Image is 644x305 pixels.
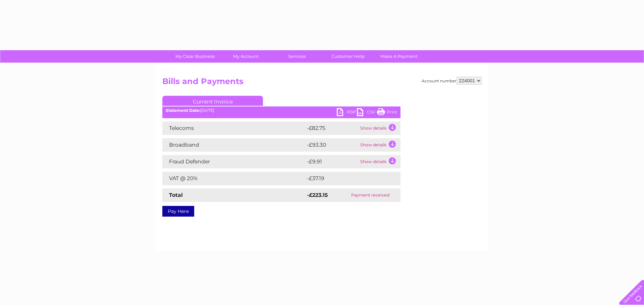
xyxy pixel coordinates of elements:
a: Services [269,50,325,63]
td: Show details [359,122,400,135]
td: Fraud Defender [162,155,305,168]
td: -£82.75 [305,122,359,135]
strong: -£223.15 [307,192,328,198]
a: Print [377,108,397,118]
td: Payment received [340,188,400,202]
a: Pay Here [162,206,194,217]
h2: Bills and Payments [162,77,482,89]
a: Make A Payment [371,50,427,63]
a: Customer Help [320,50,376,63]
td: Show details [359,138,400,152]
b: Statement Date: [166,108,200,113]
td: Telecoms [162,122,305,135]
td: Broadband [162,138,305,152]
td: VAT @ 20% [162,172,305,185]
a: My Clear Business [167,50,223,63]
a: My Account [218,50,274,63]
a: PDF [337,108,357,118]
div: Account number [422,77,482,85]
td: -£9.91 [305,155,359,168]
a: Current Invoice [162,96,263,106]
div: [DATE] [162,108,400,113]
a: CSV [357,108,377,118]
td: -£37.19 [305,172,387,185]
strong: Total [169,192,183,198]
td: Show details [359,155,400,168]
td: -£93.30 [305,138,359,152]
